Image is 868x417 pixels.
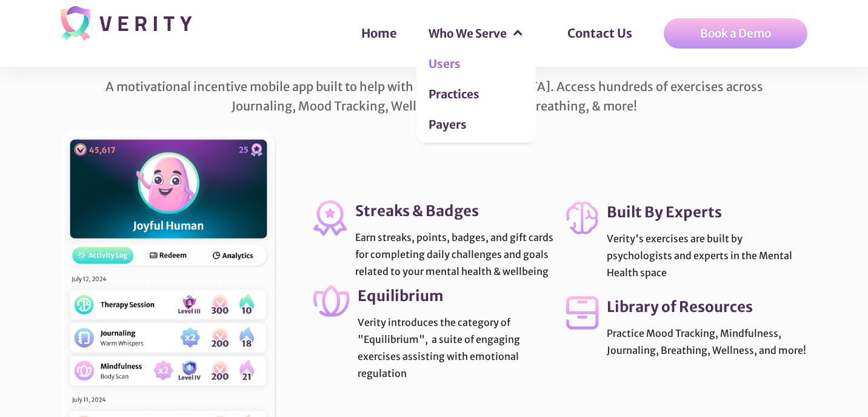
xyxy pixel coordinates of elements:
div: Who We Serve [429,27,507,39]
a: Payers [416,112,536,143]
a: Contact Us [555,15,644,52]
a: Users [416,52,536,82]
div: Earn streaks, points, badges, and gift cards for completing daily challenges and goals related to... [355,229,555,280]
div: Verity's exercises are built by psychologists and experts in the Mental Health space [607,230,807,281]
a: Practices [416,82,536,112]
a: Home [349,15,409,52]
a: Book a Demo [664,18,807,49]
div: Contact Us [543,3,656,64]
div: Practice Mood Tracking, Mindfulness, Journaling, Breathing, Wellness, and more! [607,325,807,359]
div: Streaks & Badges [355,200,479,222]
nav: Who We Serve [416,52,536,143]
div: Who We Serve [416,15,536,52]
div: Library of Resources [607,296,753,317]
div: Book a Demo [700,27,771,39]
div: Verity introduces the category of "Equilibrium", a suite of engaging exercises assisting with emo... [358,314,555,382]
div: Built By Experts [607,202,722,223]
div: Equilibrium [358,285,444,307]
